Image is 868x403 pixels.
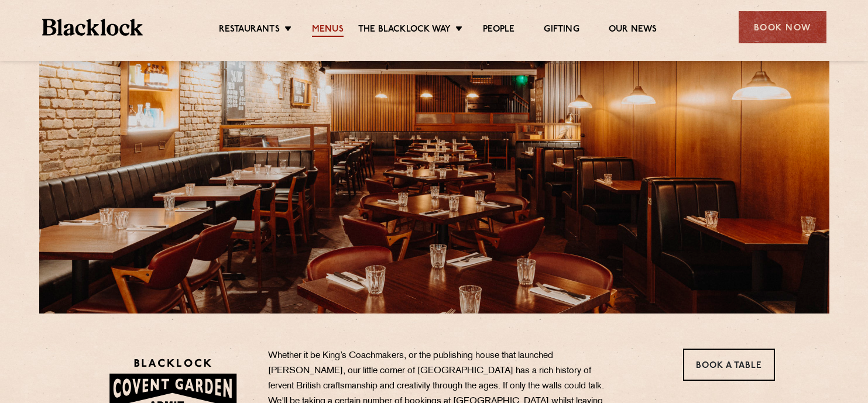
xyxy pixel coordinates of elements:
[219,24,280,37] a: Restaurants
[609,24,657,37] a: Our News
[544,24,579,37] a: Gifting
[483,24,514,37] a: People
[683,349,775,381] a: Book a Table
[42,19,143,36] img: BL_Textured_Logo-footer-cropped.svg
[358,24,451,37] a: The Blacklock Way
[312,24,344,37] a: Menus
[739,11,826,43] div: Book Now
